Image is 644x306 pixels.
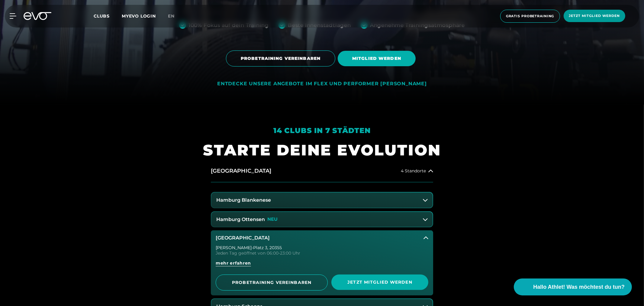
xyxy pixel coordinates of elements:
[267,217,278,222] p: NEU
[211,230,433,246] button: [GEOGRAPHIC_DATA]
[217,81,427,87] div: ENTDECKE UNSERE ANGEBOTE IM FLEX UND PERFORMER [PERSON_NAME]
[338,46,418,71] a: MITGLIED WERDEN
[216,251,428,255] div: Jeden Tag geöffnet von 06:00-23:00 Uhr
[401,169,426,173] span: 4 Standorte
[346,279,414,285] span: Jetzt Mitglied werden
[211,193,433,208] button: Hamburg Blankenese
[241,55,320,62] span: PROBETRAINING VEREINBAREN
[216,246,428,250] div: [PERSON_NAME]-Platz 3 , 20355
[216,217,265,222] h3: Hamburg Ottensen
[273,126,371,135] em: 14 Clubs in 7 Städten
[216,260,251,266] span: mehr erfahren
[216,197,271,203] h3: Hamburg Blankenese
[230,279,313,286] span: PROBETRAINING VEREINBAREN
[352,55,401,62] span: MITGLIED WERDEN
[331,275,428,291] a: Jetzt Mitglied werden
[498,10,562,23] a: Gratis Probetraining
[94,13,110,19] span: Clubs
[168,13,182,20] a: en
[216,235,270,241] h3: [GEOGRAPHIC_DATA]
[562,10,627,23] a: Jetzt Mitglied werden
[533,283,625,291] span: Hallo Athlet! Was möchtest du tun?
[211,160,433,182] button: [GEOGRAPHIC_DATA]4 Standorte
[216,260,428,271] a: mehr erfahren
[514,278,632,295] button: Hallo Athlet! Was möchtest du tun?
[506,14,554,19] span: Gratis Probetraining
[211,212,433,227] button: Hamburg OttensenNEU
[211,167,271,175] h2: [GEOGRAPHIC_DATA]
[94,13,122,19] a: Clubs
[569,13,620,18] span: Jetzt Mitglied werden
[226,46,338,71] a: PROBETRAINING VEREINBAREN
[216,275,328,291] a: PROBETRAINING VEREINBAREN
[122,13,156,19] a: MYEVO LOGIN
[168,13,175,19] span: en
[203,140,441,160] h1: STARTE DEINE EVOLUTION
